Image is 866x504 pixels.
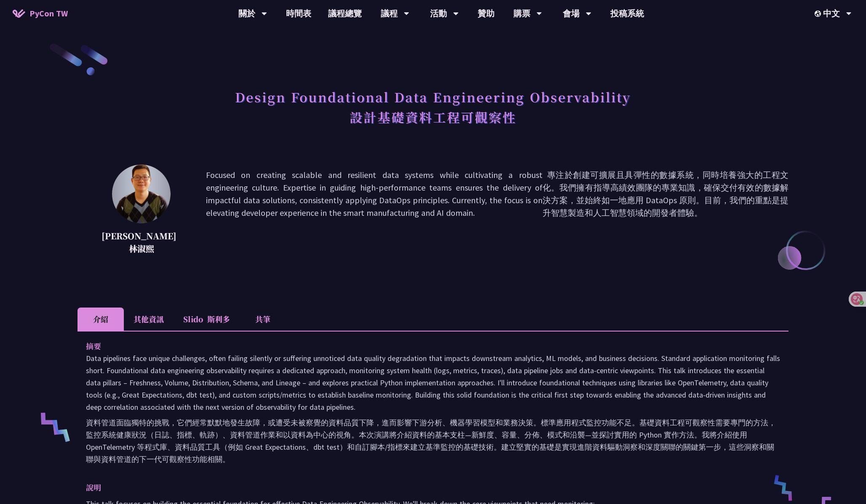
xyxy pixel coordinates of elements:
font: 林淑熙 [129,242,154,255]
p: [PERSON_NAME] [99,230,185,255]
li: 其他資訊 [124,308,174,331]
img: Shuhsi Lin [112,164,171,223]
p: 摘要 [86,340,763,352]
font: 專注於創建可擴展且具彈性的數據系統，同時培養強大的工程文化。我們擁有指導高績效團隊的專業知識，確保交付有效的數據解決方案，並始終如一地應用 DataOps 原則。目前，我們的重點是提升智慧製造和... [543,170,788,218]
li: 共筆 [240,308,286,331]
a: PyCon TW [4,3,76,24]
font: 設計基礎資料工程可觀察性 [350,108,516,126]
font: 斯利多 [207,313,230,324]
h1: Design Foundational Data Engineering Observability [235,84,631,133]
li: 介紹 [78,308,124,331]
img: Locale Icon [815,11,823,17]
span: PyCon TW [29,7,68,20]
p: Data pipelines face unique challenges, often failing silently or suffering unnoticed data quality... [86,352,780,469]
li: Slido [174,308,240,331]
font: 資料管道面臨獨特的挑戰，它們經常默默地發生故障，或遭受未被察覺的資料品質下降，進而影響下游分析、機器學習模型和業務決策。標準應用程式監控功能不足。基礎資料工程可觀察性需要專門的方法，監控系統健康... [86,418,776,464]
p: 說明 [86,481,763,493]
p: Focused on creating scalable and resilient data systems while cultivating a robust engineering cu... [206,169,788,257]
img: Home icon of PyCon TW 2025 [13,9,25,18]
